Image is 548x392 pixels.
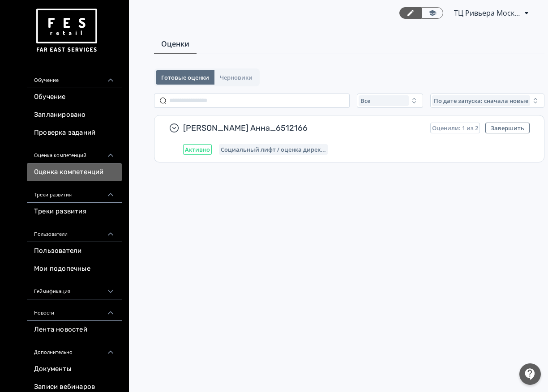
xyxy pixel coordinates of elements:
[360,97,370,104] span: Все
[421,7,443,19] a: Переключиться в режим ученика
[485,123,530,133] button: Завершить
[161,74,209,81] span: Готовые оценки
[183,123,423,133] span: [PERSON_NAME] Анна_6512166
[27,278,122,299] div: Геймификация
[220,74,253,81] span: Черновики
[27,242,122,260] a: Пользователи
[27,142,122,163] div: Оценка компетенций
[27,299,122,321] div: Новости
[27,106,122,124] a: Запланировано
[27,124,122,142] a: Проверка заданий
[454,8,521,18] span: ТЦ Ривьера Москва CR 6512166
[156,70,214,85] button: Готовые оценки
[434,97,528,104] span: По дате запуска: сначала новые
[27,88,122,106] a: Обучение
[27,260,122,278] a: Мои подопечные
[214,70,258,85] button: Черновики
[34,5,98,56] img: https://files.teachbase.ru/system/account/57463/logo/medium-936fc5084dd2c598f50a98b9cbe0469a.png
[27,67,122,88] div: Обучение
[27,321,122,339] a: Лента новостей
[27,203,122,221] a: Треки развития
[357,94,423,108] button: Все
[27,339,122,360] div: Дополнительно
[161,38,189,49] span: Оценки
[430,94,544,108] button: По дате запуска: сначала новые
[185,146,210,153] span: Активно
[221,146,326,153] span: Социальный лифт / оценка директора магазина
[27,163,122,181] a: Оценка компетенций
[432,124,478,132] span: Оценили: 1 из 2
[27,181,122,203] div: Треки развития
[27,360,122,378] a: Документы
[27,221,122,242] div: Пользователи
